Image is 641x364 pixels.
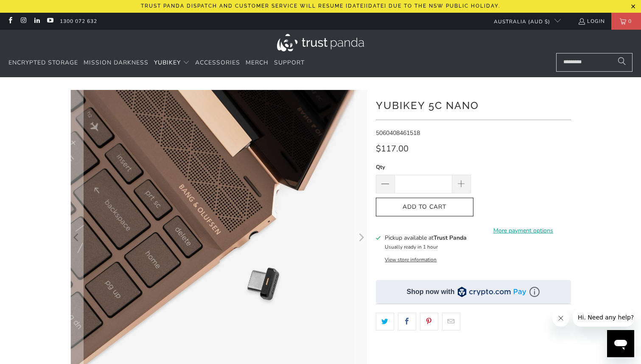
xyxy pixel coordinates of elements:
b: Trust Panda [434,234,467,242]
input: Search... [556,53,633,72]
span: 0 [626,13,634,30]
button: Australia (AUD $) [487,13,561,30]
a: Trust Panda Australia on Instagram [20,18,27,25]
a: More payment options [476,226,571,235]
span: Accessories [195,59,240,67]
span: $117.00 [376,143,409,154]
span: Add to Cart [385,204,465,211]
button: Search [611,53,633,72]
a: 1300 072 632 [60,17,97,26]
label: Qty [376,162,471,172]
a: Encrypted Storage [8,53,78,73]
small: Usually ready in 1 hour [385,244,438,250]
span: Encrypted Storage [8,59,78,67]
iframe: Message from company [573,308,634,327]
a: Share this on Pinterest [420,313,438,330]
p: Trust Panda dispatch and customer service will resume [DATE][DATE] due to the NSW public holiday. [141,3,500,9]
span: Merch [246,59,269,67]
a: 0 [611,13,641,30]
a: Trust Panda Australia on Facebook [6,18,14,25]
summary: YubiKey [154,53,190,73]
a: Mission Darkness [84,53,148,73]
a: Login [578,17,605,26]
nav: Translation missing: en.navigation.header.main_nav [8,53,305,73]
a: Share this on Facebook [398,313,416,330]
a: Trust Panda Australia on YouTube [46,18,53,25]
a: Email this to a friend [442,313,460,330]
span: YubiKey [154,59,181,67]
a: Accessories [195,53,240,73]
span: Mission Darkness [84,59,148,67]
h1: YubiKey 5C Nano [376,96,571,113]
a: Support [274,53,305,73]
iframe: Button to launch messaging window [607,330,634,357]
a: Merch [246,53,269,73]
div: Shop now with [407,287,455,297]
span: 5060408461518 [376,129,420,137]
a: Share this on Twitter [376,313,394,330]
button: Add to Cart [376,198,473,217]
iframe: Close message [552,310,569,327]
button: View store information [385,256,437,263]
a: Trust Panda Australia on LinkedIn [33,18,40,25]
span: Support [274,59,305,67]
img: Trust Panda Australia [277,34,364,51]
h3: Pickup available at [385,233,467,242]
